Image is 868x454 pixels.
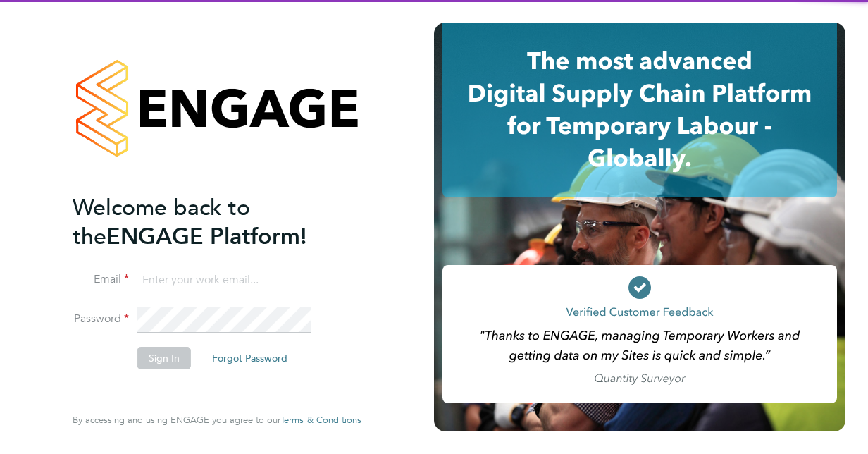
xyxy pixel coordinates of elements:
[280,414,361,426] span: Terms & Conditions
[73,414,361,426] span: By accessing and using ENGAGE you agree to our
[137,268,311,293] input: Enter your work email...
[73,272,129,287] label: Email
[201,347,299,369] button: Forgot Password
[280,415,361,426] a: Terms & Conditions
[73,193,347,251] h2: ENGAGE Platform!
[73,194,250,250] span: Welcome back to the
[137,347,191,369] button: Sign In
[73,312,129,326] label: Password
